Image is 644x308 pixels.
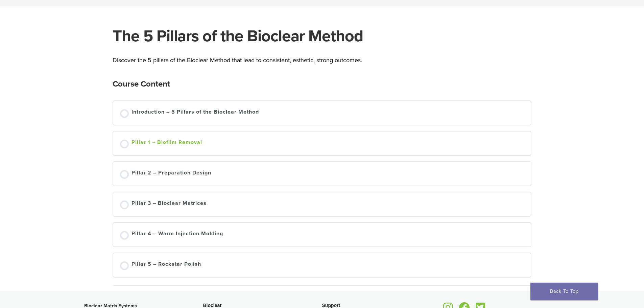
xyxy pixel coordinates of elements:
[113,28,532,44] h1: The 5 Pillars of the Bioclear Method
[322,303,340,308] span: Support
[113,55,532,65] p: Discover the 5 pillars of the Bioclear Method that lead to consistent, esthetic, strong outcomes.
[132,138,202,148] div: Pillar 1 – Biofilm Removal
[120,199,524,209] a: Pillar 3 – Bioclear Matrices
[530,283,598,300] a: Back To Top
[120,260,524,270] a: Pillar 5 – Rockstar Polish
[120,108,524,118] a: Introduction – 5 Pillars of the Bioclear Method
[203,303,222,308] span: Bioclear
[132,230,223,240] div: Pillar 4 – Warm Injection Molding
[132,260,201,270] div: Pillar 5 – Rockstar Polish
[120,169,524,179] a: Pillar 2 – Preparation Design
[132,169,211,179] div: Pillar 2 – Preparation Design
[120,138,524,148] a: Pillar 1 – Biofilm Removal
[113,76,170,92] h2: Course Content
[132,199,207,209] div: Pillar 3 – Bioclear Matrices
[120,230,524,240] a: Pillar 4 – Warm Injection Molding
[132,108,259,118] div: Introduction – 5 Pillars of the Bioclear Method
